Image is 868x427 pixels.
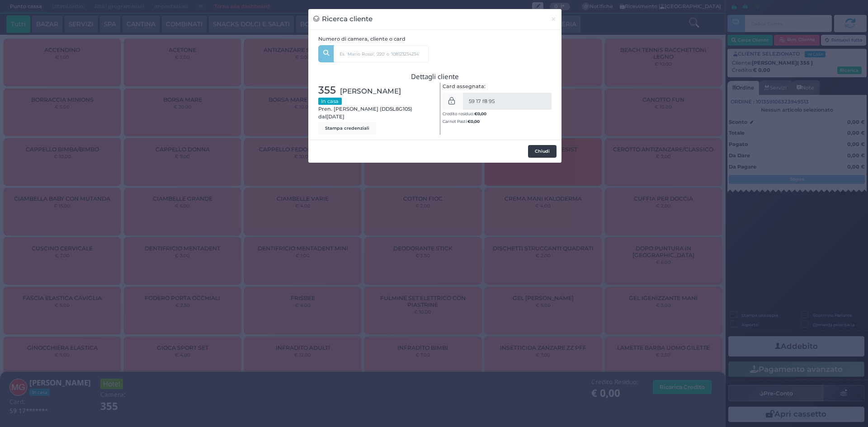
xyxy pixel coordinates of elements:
button: Stampa credenziali [318,122,376,135]
label: Numero di camera, cliente o card [318,35,406,43]
h3: Dettagli cliente [318,73,552,80]
button: Chiudi [528,145,557,158]
button: Chiudi [546,9,561,29]
small: Carnet Pasti: [443,119,480,124]
h3: Ricerca cliente [313,14,373,24]
span: × [551,14,557,24]
span: [DATE] [326,113,344,121]
span: [PERSON_NAME] [340,86,401,96]
b: € [467,119,480,124]
span: 0,00 [477,111,486,117]
input: Es. 'Mario Rossi', '220' o '108123234234' [334,45,429,62]
div: Pren. [PERSON_NAME] (DD5L8G105) dal [313,83,435,135]
span: 0,00 [471,118,480,124]
small: Credito residuo: [443,111,486,116]
small: In casa [318,98,342,105]
label: Card assegnata: [443,83,486,90]
b: € [474,111,486,116]
span: 355 [318,83,336,98]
